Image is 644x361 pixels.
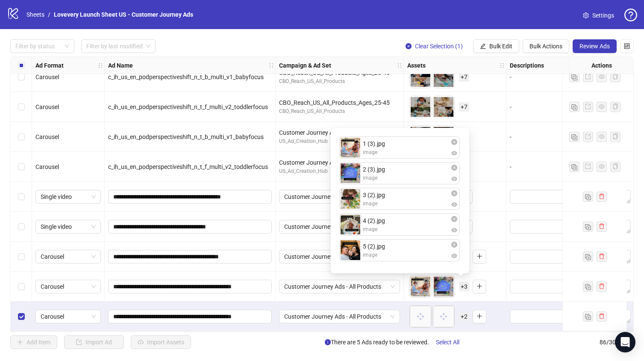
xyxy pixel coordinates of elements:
img: Asset 1 [410,126,431,148]
div: Customer Journey Ads - All Products [279,158,400,167]
button: Delete [449,188,459,198]
span: control [624,43,630,49]
strong: Actions [591,61,612,70]
img: Asset 1 [340,137,361,158]
button: Preview [421,287,431,297]
span: - [510,133,512,140]
span: c_ih_us_en_podperspectiveshift_n_t_f_multi_v2_toddlerfocus [108,104,268,110]
span: 1 (3).jpg [363,139,385,148]
strong: Ad Format [35,61,64,70]
img: Asset 1 [410,276,431,297]
span: setting [583,12,589,18]
img: Asset 2 [340,163,361,184]
img: Asset 2 [433,66,454,88]
span: image [363,174,440,182]
button: Review Ads [573,39,617,53]
div: Asset 22 (3).jpgimage [340,163,459,184]
button: Add [473,280,486,293]
span: Carousel [41,280,96,293]
span: edit [480,43,486,49]
button: Duplicate [569,102,579,112]
span: close-circle [451,165,457,171]
span: eye [423,79,429,85]
div: CBO_Reach_US_All_Products [279,107,400,115]
button: Add [473,250,486,263]
span: eye [451,227,457,233]
span: close-circle [451,190,457,196]
span: eye [423,109,429,115]
span: plus [476,313,482,319]
span: holder [274,62,280,68]
button: Delete [444,276,454,286]
span: eye [446,79,452,85]
span: + 7 [459,102,469,112]
div: Resize Ad Name column [273,57,275,74]
div: Select row 80 [11,122,32,152]
span: export [585,163,591,169]
span: There are 5 Ads ready to be reviewed. [325,335,466,349]
span: Customer Journey Ads - All Products [284,250,395,263]
span: eye [451,253,457,259]
span: + 2 [459,312,469,321]
span: Single video [41,220,96,233]
button: Preview [449,148,459,158]
button: Preview [444,107,454,118]
button: Preview [449,174,459,184]
span: c_ih_us_en_podperspectiveshift_n_t_b_multi_v1_babyfocus [108,133,264,140]
img: Asset 3 [340,188,361,210]
div: Select row 85 [11,272,32,302]
img: Asset 5 [340,240,361,261]
span: close-circle [451,216,457,222]
div: Resize Assets column [504,57,506,74]
strong: Ad Name [108,61,133,70]
div: Customer Journey Ads - All Products [279,128,400,137]
span: 2 (3).jpg [363,165,385,174]
span: 4 (2).jpg [363,216,385,225]
span: Bulk Actions [529,43,562,50]
img: Asset 2 [433,276,454,297]
div: Asset 44 (2).jpgimage [340,214,459,235]
div: Resize Campaign & Ad Set column [401,57,403,74]
button: Preview [444,287,454,297]
button: Delete [421,276,431,286]
span: info-circle [325,339,331,345]
span: export [585,104,591,109]
span: eye [451,150,457,156]
span: eye [599,133,605,139]
div: Edit values [510,310,631,323]
span: eye [451,201,457,207]
button: Duplicate [569,72,579,82]
span: holder [397,62,403,68]
button: Delete [449,137,459,147]
span: Customer Journey Ads - All Products [284,310,395,323]
span: image [363,148,440,157]
button: Clear Selection (1) [399,39,470,53]
span: 86 / 300 items [600,337,634,347]
span: Clear Selection (1) [415,43,463,50]
div: Select row 83 [11,212,32,242]
strong: Campaign & Ad Set [279,61,331,70]
span: close-circle [446,278,452,284]
span: Bulk Edit [489,43,512,50]
span: holder [97,62,103,68]
span: image [363,225,440,234]
button: Select All [429,335,466,349]
span: - [510,104,512,110]
span: eye [446,109,452,115]
button: Configure table settings [620,39,634,53]
button: Duplicate [583,252,593,262]
span: eye [599,163,605,169]
span: Single video [41,190,96,203]
div: Select row 84 [11,242,32,272]
span: Customer Journey Whitelist ads [284,190,395,203]
span: eye [451,176,457,182]
span: eye [599,74,605,80]
span: + 7 [459,72,469,82]
strong: Assets [407,61,426,70]
span: close-circle [451,139,457,145]
span: Carousel [41,250,96,263]
button: Add Item [10,335,57,349]
span: question-circle [624,9,637,21]
button: Delete [449,240,459,250]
